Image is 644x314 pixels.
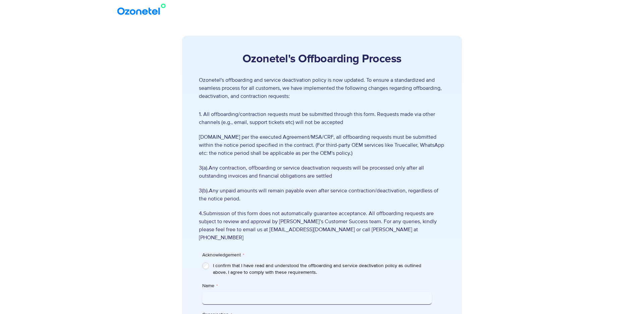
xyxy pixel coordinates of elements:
span: [DOMAIN_NAME] per the executed Agreement/MSA/CRF, all offboarding requests must be submitted with... [199,133,445,157]
h2: Ozonetel's Offboarding Process [199,53,445,66]
label: Name [202,282,431,289]
span: 3(b).Any unpaid amounts will remain payable even after service contraction/deactivation, regardle... [199,187,445,203]
legend: Acknowledgement [202,252,244,258]
span: 1. All offboarding/contraction requests must be submitted through this form. Requests made via ot... [199,110,445,126]
label: I confirm that I have read and understood the offboarding and service deactivation policy as outl... [213,262,431,276]
span: 4.Submission of this form does not automatically guarantee acceptance. All offboarding requests a... [199,209,445,242]
p: Ozonetel's offboarding and service deactivation policy is now updated. To ensure a standardized a... [199,76,445,100]
span: 3(a).Any contraction, offboarding or service deactivation requests will be processed only after a... [199,164,445,180]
